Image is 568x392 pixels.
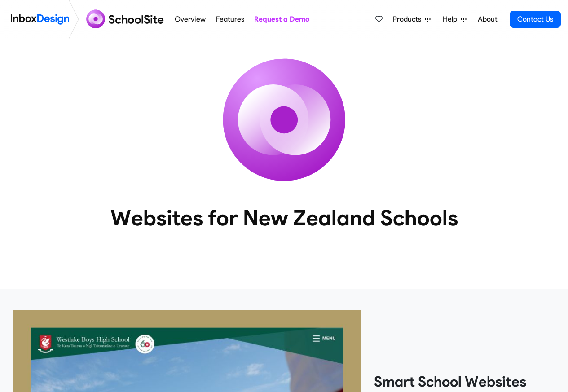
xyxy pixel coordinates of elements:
[172,10,208,28] a: Overview
[475,10,500,28] a: About
[510,11,561,28] a: Contact Us
[439,10,470,28] a: Help
[203,39,365,201] img: icon_schoolsite.svg
[393,14,425,25] span: Products
[251,10,312,28] a: Request a Demo
[374,373,555,391] heading: Smart School Websites
[83,9,170,30] img: schoolsite logo
[389,10,434,28] a: Products
[443,14,461,25] span: Help
[71,204,498,231] heading: Websites for New Zealand Schools
[213,10,247,28] a: Features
